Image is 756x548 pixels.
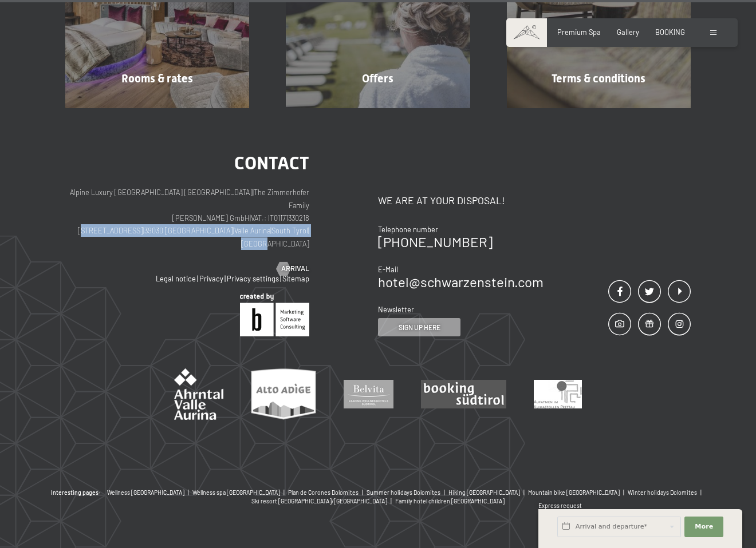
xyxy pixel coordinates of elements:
span: Offers [362,72,393,85]
span: | [442,489,448,496]
a: Arrival [277,264,309,274]
span: | [281,489,288,496]
span: Summer holidays Dolomites [367,489,440,496]
span: | [143,226,144,235]
span: | [186,489,192,496]
a: Hiking [GEOGRAPHIC_DATA] | [448,489,528,497]
a: Winter holidays Dolomites | [628,489,705,497]
span: | [521,489,528,496]
a: Wellness spa [GEOGRAPHIC_DATA] | [192,489,288,497]
a: Gallery [617,27,639,37]
span: Contact [234,152,309,174]
span: | [280,274,281,283]
a: Ski resort [GEOGRAPHIC_DATA]/[GEOGRAPHIC_DATA] | [251,497,395,506]
span: | [225,274,226,283]
a: Privacy settings [227,274,279,283]
img: Brandnamic GmbH | Leading Hospitality Solutions [240,293,309,336]
span: Ski resort [GEOGRAPHIC_DATA]/[GEOGRAPHIC_DATA] [251,498,387,505]
a: hotel@schwarzenstein.com [378,273,544,290]
span: | [197,274,198,283]
a: BOOKING [655,27,685,37]
span: | [308,226,309,235]
p: Alpine Luxury [GEOGRAPHIC_DATA] [GEOGRAPHIC_DATA] The Zimmerhofer Family [PERSON_NAME] GmbH VAT.:... [65,186,309,250]
span: Arrival [281,264,309,274]
span: More [695,522,713,531]
span: Telephone number [378,225,438,234]
span: Winter holidays Dolomites [628,489,697,496]
span: Plan de Corones Dolomites [288,489,359,496]
span: Terms & conditions [552,72,645,85]
a: Plan de Corones Dolomites | [288,489,367,497]
button: More [684,517,723,537]
span: | [233,226,234,235]
span: Family hotel children [GEOGRAPHIC_DATA] [395,498,505,505]
a: Wellness [GEOGRAPHIC_DATA] | [107,489,192,497]
a: Family hotel children [GEOGRAPHIC_DATA] [395,497,505,506]
a: Mountain bike [GEOGRAPHIC_DATA] | [528,489,628,497]
span: We are at your disposal! [378,194,505,207]
span: | [360,489,367,496]
span: Wellness [GEOGRAPHIC_DATA] [107,489,184,496]
span: | [250,213,251,223]
a: Summer holidays Dolomites | [367,489,448,497]
span: E-Mail [378,265,398,274]
a: Privacy [199,274,223,283]
a: [PHONE_NUMBER] [378,233,493,250]
b: Interesting pages: [51,489,101,497]
span: | [698,489,705,496]
span: | [388,498,395,505]
span: Wellness spa [GEOGRAPHIC_DATA] [192,489,280,496]
a: Sitemap [282,274,309,283]
span: | [270,226,271,235]
span: | [621,489,628,496]
span: Hiking [GEOGRAPHIC_DATA] [448,489,520,496]
span: Sign up here [399,323,440,332]
span: | [253,188,254,197]
span: Rooms & rates [121,72,193,85]
a: Premium Spa [557,27,601,37]
span: Express request [538,502,582,509]
a: Legal notice [156,274,196,283]
span: Mountain bike [GEOGRAPHIC_DATA] [528,489,620,496]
